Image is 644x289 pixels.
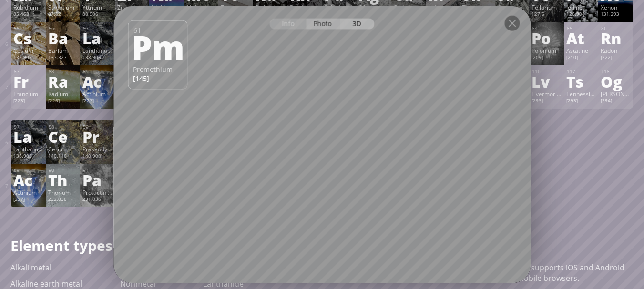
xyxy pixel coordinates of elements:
[13,3,43,11] div: Rubidium
[48,189,78,196] div: Thorium
[82,54,112,62] div: 138.905
[221,3,250,11] div: Technetium
[13,74,43,89] div: Fr
[82,129,112,144] div: Pr
[13,11,43,19] div: 85.468
[13,30,43,46] div: Cs
[83,124,112,130] div: 59
[393,3,423,11] div: Cadmium
[82,196,112,204] div: 231.036
[566,3,596,11] div: Iodine
[48,98,78,105] div: [226]
[82,90,112,98] div: Actinium
[83,69,112,75] div: 89
[270,18,307,29] div: Info
[49,69,78,75] div: 88
[120,279,156,289] a: Nonmetal
[601,3,630,11] div: Xenon
[133,73,182,82] div: [145]
[48,54,78,62] div: 137.327
[13,145,43,153] div: Lanthanum
[48,47,78,54] div: Barium
[324,3,354,11] div: Palladium
[532,69,561,75] div: 116
[14,167,43,173] div: 89
[82,172,112,188] div: Pa
[13,189,43,196] div: Actinium
[601,47,630,54] div: Radon
[601,54,630,62] div: [222]
[567,25,596,31] div: 85
[186,3,216,11] div: Molybdenum
[48,145,78,153] div: Cerium
[532,3,561,11] div: Tellurium
[601,98,630,105] div: [294]
[601,90,630,98] div: [PERSON_NAME]
[532,98,561,105] div: [293]
[255,3,285,11] div: Ruthenium
[82,153,112,160] div: 140.908
[13,47,43,54] div: Cesium
[48,172,78,188] div: Th
[532,47,561,54] div: Polonium
[48,3,78,11] div: Strontium
[532,54,561,62] div: [209]
[132,30,181,62] div: Pm
[13,54,43,62] div: 132.905
[83,25,112,31] div: 57
[10,279,82,289] a: Alkaline earth metal
[566,74,596,89] div: Ts
[532,74,561,89] div: Lv
[14,25,43,31] div: 55
[10,236,244,255] h1: Element types
[48,30,78,46] div: Ba
[48,74,78,89] div: Ra
[532,90,561,98] div: Livermorium
[601,11,630,19] div: 131.293
[443,262,634,283] p: Talbica 3: Periodic Table supports iOS and Android and accessible from mobile browsers.
[82,3,112,11] div: Yttrium
[82,189,112,196] div: Protactinium
[82,145,112,153] div: Praseodymium
[601,30,630,46] div: Rn
[13,90,43,98] div: Francium
[566,90,596,98] div: Tennessine
[49,167,78,173] div: 90
[443,236,634,255] h1: Mobile apps
[117,3,147,11] div: Zirconium
[566,11,596,19] div: 126.904
[567,69,596,75] div: 117
[566,54,596,62] div: [210]
[497,3,527,11] div: Antimony
[566,98,596,105] div: [293]
[532,25,561,31] div: 84
[203,279,244,289] a: Lanthanide
[133,64,182,73] div: Promethium
[566,30,596,46] div: At
[82,47,112,54] div: Lanthanum
[82,30,112,46] div: La
[82,98,112,105] div: [227]
[290,3,319,11] div: Rhodium
[49,25,78,31] div: 56
[48,129,78,144] div: Ce
[532,30,561,46] div: Po
[601,25,630,31] div: 86
[14,69,43,75] div: 87
[83,167,112,173] div: 91
[82,74,112,89] div: Ac
[13,153,43,160] div: 138.905
[13,98,43,105] div: [223]
[566,47,596,54] div: Astatine
[49,124,78,130] div: 58
[48,196,78,204] div: 232.038
[359,3,388,11] div: Silver
[13,129,43,144] div: La
[48,90,78,98] div: Radium
[601,74,630,89] div: Og
[82,11,112,19] div: 88.906
[306,18,340,29] div: Photo
[13,196,43,204] div: [227]
[10,262,51,273] a: Alkali metal
[14,124,43,130] div: 57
